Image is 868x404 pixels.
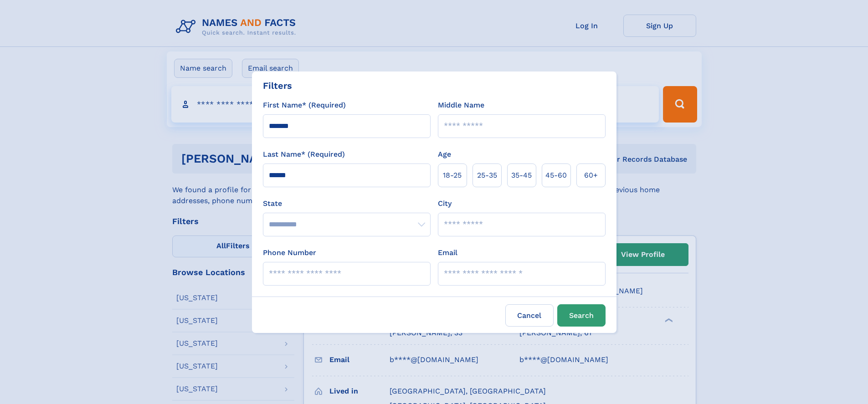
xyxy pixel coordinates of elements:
[545,170,567,181] span: 45‑60
[263,198,431,209] label: State
[438,198,452,209] label: City
[263,247,316,258] label: Phone Number
[263,79,292,92] div: Filters
[477,170,497,181] span: 25‑35
[443,170,462,181] span: 18‑25
[505,304,554,327] label: Cancel
[511,170,532,181] span: 35‑45
[584,170,598,181] span: 60+
[263,149,345,160] label: Last Name* (Required)
[438,247,457,258] label: Email
[438,100,484,111] label: Middle Name
[557,304,606,327] button: Search
[438,149,451,160] label: Age
[263,100,346,111] label: First Name* (Required)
